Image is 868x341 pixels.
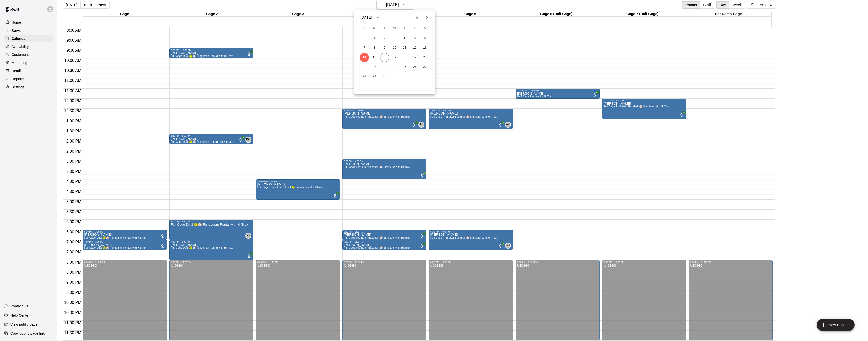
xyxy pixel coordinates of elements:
[410,34,419,43] button: 5
[410,63,419,72] button: 26
[422,12,432,22] button: Next month
[390,53,399,62] button: 17
[360,43,369,52] button: 7
[380,53,389,62] button: 16
[390,63,399,72] button: 24
[380,43,389,52] button: 9
[390,43,399,52] button: 10
[390,23,399,33] span: Wednesday
[370,43,379,52] button: 8
[370,23,379,33] span: Monday
[400,43,409,52] button: 11
[410,53,419,62] button: 19
[360,63,369,72] button: 21
[400,34,409,43] button: 4
[420,23,429,33] span: Saturday
[400,23,409,33] span: Thursday
[370,72,379,81] button: 29
[380,72,389,81] button: 30
[410,23,419,33] span: Friday
[380,23,389,33] span: Tuesday
[374,13,382,22] button: calendar view is open, switch to year view
[420,43,429,52] button: 13
[420,53,429,62] button: 20
[380,34,389,43] button: 2
[400,53,409,62] button: 18
[380,63,389,72] button: 23
[420,63,429,72] button: 27
[360,15,372,20] div: [DATE]
[370,34,379,43] button: 1
[360,53,369,62] button: 14
[370,53,379,62] button: 15
[410,43,419,52] button: 12
[390,34,399,43] button: 3
[360,23,369,33] span: Sunday
[412,12,422,22] button: Previous month
[370,63,379,72] button: 22
[420,34,429,43] button: 6
[360,72,369,81] button: 28
[400,63,409,72] button: 25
